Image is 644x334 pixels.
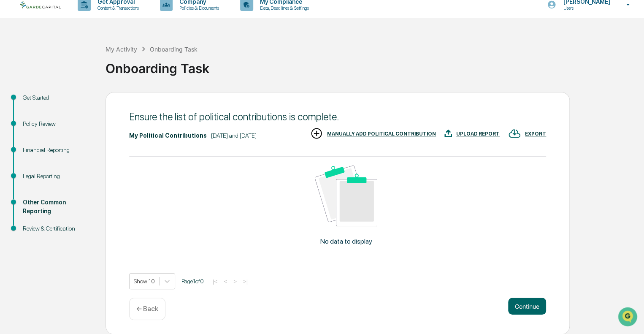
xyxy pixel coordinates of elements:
button: > [231,278,239,285]
a: Powered byPylon [60,143,102,149]
div: Review & Certification [23,224,92,233]
p: ← Back [136,305,158,313]
div: 🖐️ [8,107,15,114]
div: My Activity [106,46,137,53]
p: Content & Transactions [91,5,143,11]
div: MANUALLY ADD POLITICAL CONTRIBUTION [327,131,436,137]
div: Other Common Reporting [23,198,92,216]
p: No data to display [320,237,372,245]
img: UPLOAD REPORT [444,127,452,140]
button: >| [241,278,250,285]
span: Pylon [84,143,102,149]
div: Onboarding Task [106,54,640,76]
div: UPLOAD REPORT [456,131,500,137]
div: 🔎 [8,123,15,130]
div: Get Started [23,93,92,102]
img: MANUALLY ADD POLITICAL CONTRIBUTION [310,127,323,140]
img: No data [315,166,377,227]
button: Start new chat [143,67,154,77]
a: 🔎Data Lookup [5,119,57,134]
button: |< [210,278,220,285]
div: My Political Contributions [129,132,207,139]
span: Preclearance [17,106,54,115]
button: Continue [508,298,546,315]
div: Financial Reporting [23,146,92,155]
div: Start new chat [29,65,138,73]
a: 🗄️Attestations [58,103,108,118]
p: Users [556,5,614,11]
span: Data Lookup [17,122,53,131]
div: Onboarding Task [150,46,198,53]
div: We're available if you need us! [29,73,107,80]
div: Ensure the list of political contributions is complete. [129,111,546,123]
div: EXPORT [525,131,546,137]
div: [DATE] and [DATE] [211,132,257,139]
span: Attestations [70,106,105,115]
div: Policy Review [23,119,92,128]
img: EXPORT [508,127,521,140]
p: How can we help? [8,18,154,31]
div: Legal Reporting [23,172,92,181]
a: 🖐️Preclearance [5,103,58,118]
span: Page 1 of 0 [181,278,204,285]
img: 1746055101610-c473b297-6a78-478c-a979-82029cc54cd1 [8,65,24,80]
button: < [221,278,230,285]
img: logo [20,1,61,9]
p: Policies & Documents [173,5,223,11]
iframe: Open customer support [617,306,640,329]
p: Data, Deadlines & Settings [253,5,313,11]
div: 🗄️ [61,107,68,114]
